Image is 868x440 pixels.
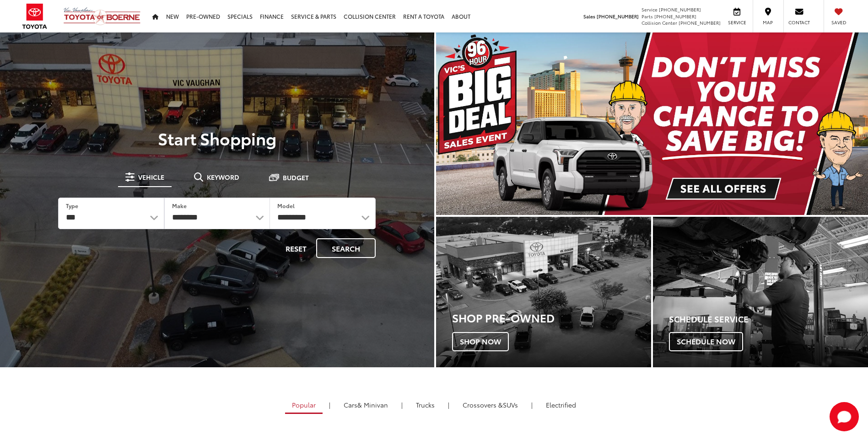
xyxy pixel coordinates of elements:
[357,400,388,409] span: & Minivan
[669,332,743,351] span: Schedule Now
[452,332,509,351] span: Shop Now
[63,7,141,26] img: Vic Vaughan Toyota of Boerne
[446,400,452,409] li: |
[138,174,164,180] span: Vehicle
[539,397,583,413] a: Electrified
[399,400,405,409] li: |
[456,397,525,413] a: SUVs
[436,217,651,367] div: Toyota
[830,402,859,431] button: Toggle Chat Window
[727,19,747,26] span: Service
[642,13,653,20] span: Parts
[788,19,810,26] span: Contact
[285,397,323,414] a: Popular
[283,174,309,181] span: Budget
[66,202,78,209] label: Type
[653,217,868,367] a: Schedule Service Schedule Now
[642,19,677,26] span: Collision Center
[277,202,295,209] label: Model
[463,400,503,409] span: Crossovers &
[583,13,595,20] span: Sales
[172,202,187,209] label: Make
[758,19,778,26] span: Map
[337,397,395,413] a: Cars
[679,19,721,26] span: [PHONE_NUMBER]
[654,13,696,20] span: [PHONE_NUMBER]
[278,238,314,258] button: Reset
[529,400,535,409] li: |
[452,311,651,323] h3: Shop Pre-Owned
[436,217,651,367] a: Shop Pre-Owned Shop Now
[830,402,859,431] svg: Start Chat
[829,19,849,26] span: Saved
[653,217,868,367] div: Toyota
[316,238,376,258] button: Search
[642,6,658,13] span: Service
[659,6,701,13] span: [PHONE_NUMBER]
[669,315,868,324] h4: Schedule Service
[207,174,239,180] span: Keyword
[38,129,396,147] p: Start Shopping
[409,397,442,413] a: Trucks
[327,400,333,409] li: |
[597,13,639,20] span: [PHONE_NUMBER]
